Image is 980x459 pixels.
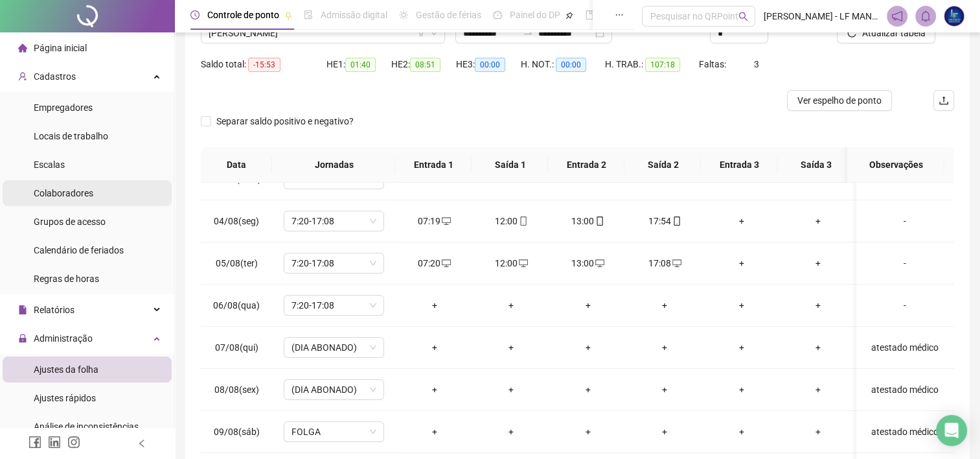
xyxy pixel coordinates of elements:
span: 09/08(sáb) [214,427,260,437]
div: Saldo total: [201,57,326,72]
div: Open Intercom Messenger [936,415,967,446]
div: + [483,383,540,397]
div: + [713,214,769,228]
span: 04/08(seg) [214,216,259,226]
span: (DIA ABONADO) [291,380,376,399]
span: Separar saldo positivo e negativo? [211,114,359,128]
span: notification [891,10,903,22]
div: + [713,425,769,439]
div: + [713,298,769,312]
span: Colaboradores [34,188,93,198]
div: + [790,340,847,355]
span: ellipsis [615,10,624,19]
div: + [560,298,616,312]
span: 07/08(qui) [215,342,258,353]
th: Data [201,147,272,183]
span: 05/08(ter) [216,258,258,268]
span: 00:00 [556,58,586,72]
span: desktop [440,217,451,226]
div: + [790,383,847,397]
span: Ver espelho de ponto [797,93,882,108]
span: facebook [28,436,41,449]
span: FOLGA [291,422,376,441]
span: Painel do DP [510,10,560,20]
div: + [483,298,540,312]
span: file [18,305,27,314]
div: + [637,425,693,439]
div: HE 1: [326,57,391,72]
div: 13:00 [560,214,616,228]
span: down [430,29,438,37]
th: Observações [847,147,944,183]
span: 08:51 [410,58,440,72]
div: + [713,256,769,270]
span: Grupos de acesso [34,217,106,227]
div: + [560,383,616,397]
span: file-done [304,10,313,19]
span: dashboard [493,10,502,19]
span: Empregadores [34,102,93,113]
span: Administração [34,333,93,344]
div: HE 3: [456,57,521,72]
div: 17:54 [637,214,693,228]
span: -15:53 [248,58,280,72]
span: lock [18,334,27,343]
div: + [560,425,616,439]
span: sun [399,10,408,19]
span: reload [847,29,856,38]
span: desktop [440,259,451,268]
div: + [637,383,693,397]
th: Jornadas [272,147,395,183]
span: home [18,43,27,53]
div: - [867,214,943,228]
span: desktop [518,259,528,268]
span: book [585,10,594,19]
span: Gestão de férias [416,10,481,20]
div: + [637,298,693,312]
span: search [738,12,748,21]
span: 06/08(qua) [213,300,260,311]
div: 13:00 [560,256,616,270]
th: Saída 2 [624,147,701,183]
span: Controle de ponto [207,10,279,20]
th: Saída 3 [777,147,854,183]
button: Ver espelho de ponto [787,90,892,111]
span: Admissão digital [321,10,387,20]
div: 07:19 [406,214,462,228]
span: filter [417,29,425,37]
span: 7:20-17:08 [291,296,376,315]
span: 00:00 [475,58,505,72]
span: desktop [594,259,604,268]
span: pushpin [565,12,573,19]
div: + [637,340,693,355]
div: + [790,256,847,270]
span: 3 [754,59,759,69]
div: atestado médico [867,425,943,439]
div: + [483,425,540,439]
span: left [137,439,146,448]
div: + [790,214,847,228]
div: + [790,298,847,312]
div: + [790,425,847,439]
span: Página inicial [34,43,87,53]
th: Entrada 2 [548,147,624,183]
span: Calendário de feriados [34,245,124,255]
div: atestado médico [867,340,943,355]
span: Ajustes da folha [34,364,98,375]
span: 7:20-17:08 [291,253,376,273]
div: atestado médico [867,383,943,397]
div: + [406,298,462,312]
span: pushpin [284,12,292,19]
span: instagram [67,436,80,449]
span: 7:20-17:08 [291,211,376,231]
div: + [406,340,462,355]
div: + [406,425,462,439]
span: Ajustes rápidos [34,393,96,403]
span: upload [939,95,949,106]
div: + [483,340,540,355]
div: 12:00 [483,214,540,228]
span: to [523,28,533,38]
button: Atualizar tabela [837,23,935,43]
span: Locais de trabalho [34,131,108,141]
th: Entrada 3 [701,147,777,183]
